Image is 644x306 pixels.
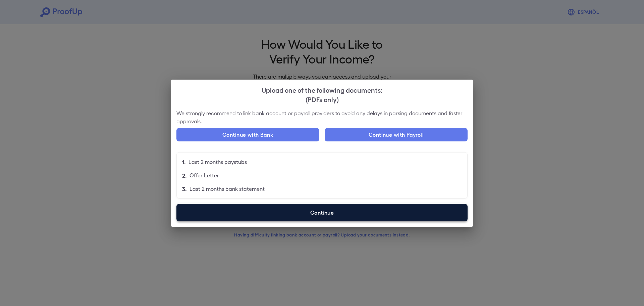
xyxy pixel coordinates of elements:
div: (PDFs only) [176,94,468,104]
label: Continue [176,204,468,221]
p: 2. [182,171,187,179]
p: Last 2 months bank statement [190,185,265,193]
p: Offer Letter [190,171,219,179]
button: Continue with Payroll [325,128,468,141]
button: Continue with Bank [176,128,319,141]
p: 3. [182,185,187,193]
p: We strongly recommend to link bank account or payroll providers to avoid any delays in parsing do... [176,109,468,125]
h2: Upload one of the following documents: [171,80,473,109]
p: Last 2 months paystubs [189,158,247,166]
p: 1. [182,158,186,166]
